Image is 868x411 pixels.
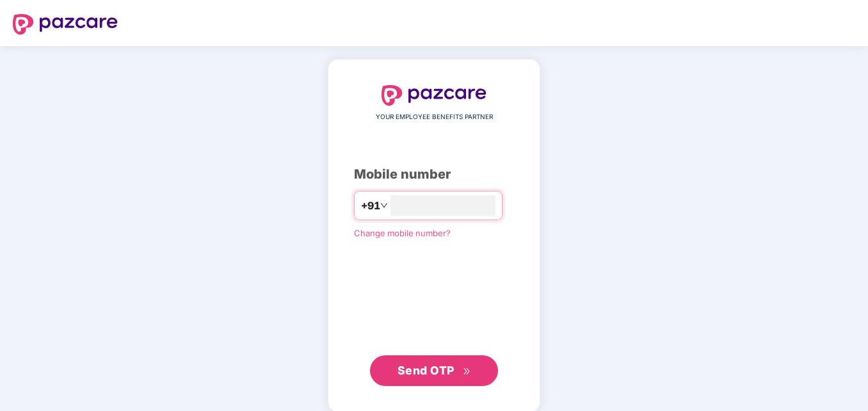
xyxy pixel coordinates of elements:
[13,14,118,35] img: logo
[354,228,451,238] a: Change mobile number?
[370,355,498,386] button: Send OTPdouble-right
[382,85,486,106] img: logo
[380,202,388,209] span: down
[361,198,380,214] span: +91
[463,367,471,376] span: double-right
[398,364,454,377] span: Send OTP
[376,112,493,122] span: YOUR EMPLOYEE BENEFITS PARTNER
[354,165,514,184] div: Mobile number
